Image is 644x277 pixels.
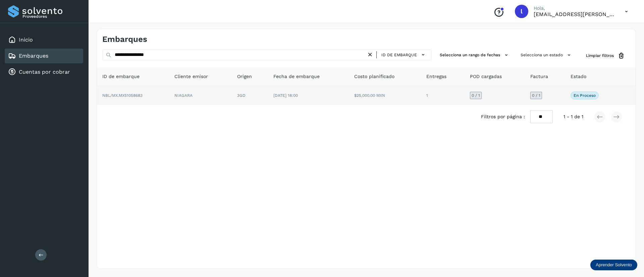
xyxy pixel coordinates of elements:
[581,50,630,62] button: Limpiar filtros
[379,50,429,60] button: ID de embarque
[174,73,208,80] span: Cliente emisor
[5,32,83,47] div: Inicio
[5,65,83,79] div: Cuentas por cobrar
[518,50,575,61] button: Selecciona un estado
[354,73,394,80] span: Costo planificado
[102,34,147,44] h4: Embarques
[481,113,525,120] span: Filtros por página :
[596,262,632,268] p: Aprender Solvento
[102,73,140,80] span: ID de embarque
[574,93,596,98] p: En proceso
[349,86,421,105] td: $25,000.00 MXN
[530,73,548,80] span: Factura
[470,73,502,80] span: POD cargadas
[22,14,80,19] p: Proveedores
[237,73,252,80] span: Origen
[5,49,83,63] div: Embarques
[381,52,417,58] span: ID de embarque
[19,53,48,59] a: Embarques
[437,50,513,61] button: Selecciona un rango de fechas
[426,73,446,80] span: Entregas
[232,86,268,105] td: 3GD
[102,93,143,98] span: NBL/MX.MX51058683
[273,93,298,98] span: [DATE] 18:00
[571,73,586,80] span: Estado
[273,73,320,80] span: Fecha de embarque
[534,11,614,17] p: lauraamalia.castillo@xpertal.com
[563,113,583,120] span: 1 - 1 de 1
[532,93,540,97] span: 0 / 1
[19,37,33,43] a: Inicio
[421,86,465,105] td: 1
[19,69,70,75] a: Cuentas por cobrar
[472,93,480,97] span: 0 / 1
[586,53,614,59] span: Limpiar filtros
[590,260,637,270] div: Aprender Solvento
[534,5,614,11] p: Hola,
[169,86,232,105] td: NIAGARA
